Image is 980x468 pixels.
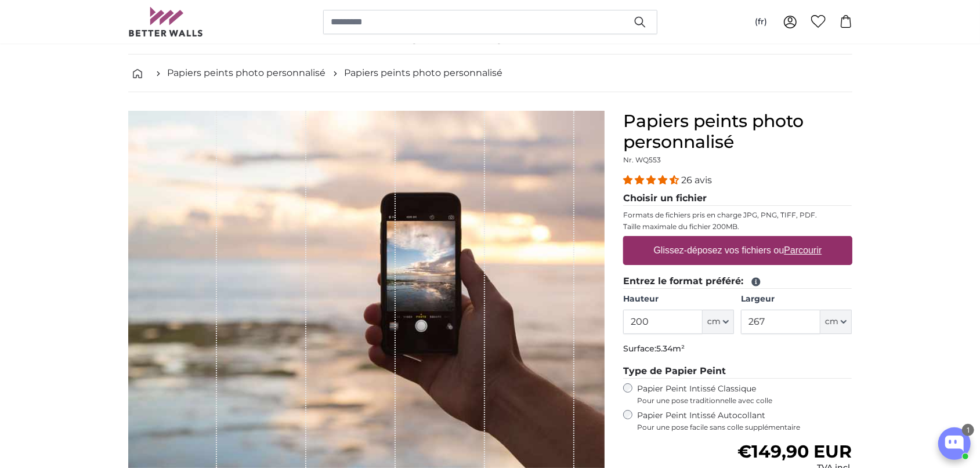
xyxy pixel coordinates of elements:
div: 1 [962,424,974,436]
h1: Papiers peints photo personnalisé [623,111,852,153]
p: Formats de fichiers pris en charge JPG, PNG, TIFF, PDF. [623,211,852,220]
legend: Choisir un fichier [623,191,852,206]
span: cm [825,316,838,328]
u: Parcourir [784,245,822,255]
label: Hauteur [623,293,734,305]
span: Pour une pose traditionnelle avec colle [637,396,852,405]
a: Papiers peints photo personnalisé [168,66,326,80]
p: Surface: [623,343,852,355]
a: Papiers peints photo personnalisé [345,66,503,80]
span: Nr. WQ553 [623,155,661,164]
label: Papier Peint Intissé Classique [637,383,852,405]
button: cm [820,310,852,334]
span: 26 avis [681,175,712,186]
img: Betterwalls [128,7,204,37]
span: 5.34m² [656,343,685,354]
button: Open chatbox [938,427,971,460]
label: Glissez-déposez vos fichiers ou [649,239,826,262]
legend: Type de Papier Peint [623,364,852,379]
span: cm [707,316,721,328]
button: cm [703,310,734,334]
legend: Entrez le format préféré: [623,274,852,289]
span: Pour une pose facile sans colle supplémentaire [637,423,852,432]
span: €149,90 EUR [737,441,852,462]
label: Papier Peint Intissé Autocollant [637,410,852,432]
span: 4.54 stars [623,175,681,186]
p: Taille maximale du fichier 200MB. [623,222,852,231]
label: Largeur [741,293,852,305]
nav: breadcrumbs [128,55,852,92]
button: (fr) [746,12,776,32]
